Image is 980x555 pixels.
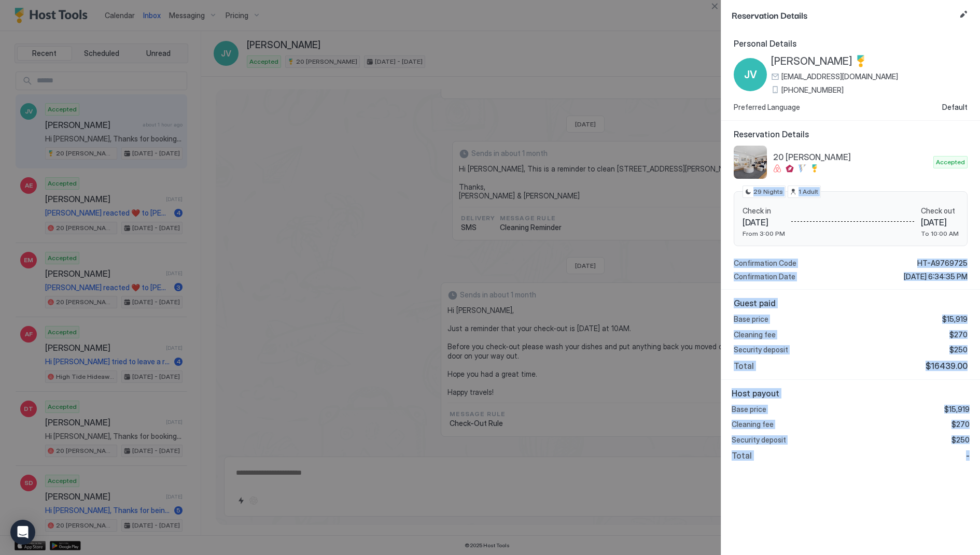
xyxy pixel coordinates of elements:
[734,129,968,139] span: Reservation Details
[734,38,968,49] span: Personal Details
[753,187,783,196] span: 29 Nights
[10,520,35,545] div: Open Intercom Messenger
[743,206,785,216] span: Check in
[781,72,898,81] span: [EMAIL_ADDRESS][DOMAIN_NAME]
[743,230,785,237] span: From 3:00 PM
[734,259,796,268] span: Confirmation Code
[734,315,768,324] span: Base price
[936,158,965,167] span: Accepted
[734,345,788,354] span: Security deposit
[734,330,776,339] span: Cleaning fee
[744,67,757,82] span: JV
[732,8,955,21] span: Reservation Details
[732,450,752,461] span: Total
[771,55,852,68] span: [PERSON_NAME]
[951,435,970,445] span: $250
[734,103,800,112] span: Preferred Language
[921,217,959,227] span: [DATE]
[799,187,818,196] span: 1 Adult
[942,103,968,112] span: Default
[949,330,968,339] span: $270
[966,450,970,461] span: -
[732,405,766,414] span: Base price
[949,345,968,354] span: $250
[904,272,968,281] span: [DATE] 6:34:35 PM
[734,146,767,179] div: listing image
[951,420,970,429] span: $270
[781,86,844,95] span: [PHONE_NUMBER]
[734,272,795,281] span: Confirmation Date
[773,152,929,162] span: 20 [PERSON_NAME]
[743,217,785,227] span: [DATE]
[732,388,970,399] span: Host payout
[957,8,970,21] button: Edit reservation
[921,230,959,237] span: To 10:00 AM
[926,361,968,371] span: $16439.00
[734,298,968,308] span: Guest paid
[921,206,959,216] span: Check out
[732,420,774,429] span: Cleaning fee
[917,259,968,268] span: HT-A9769725
[944,405,970,414] span: $15,919
[732,435,786,445] span: Security deposit
[942,315,968,324] span: $15,919
[734,361,754,371] span: Total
